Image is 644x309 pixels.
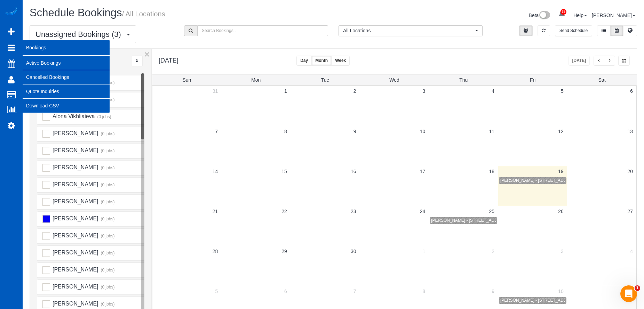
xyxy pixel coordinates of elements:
[627,86,636,96] a: 6
[23,84,110,98] a: Quote Inquiries
[51,198,98,204] span: [PERSON_NAME]
[339,25,483,36] button: All Locations
[100,165,115,170] small: (0 jobs)
[35,30,125,39] span: Unassigned Bookings (3)
[209,246,222,257] a: 28
[557,246,567,257] a: 3
[281,126,291,137] a: 8
[485,206,498,217] a: 25
[100,97,115,102] small: (0 jobs)
[51,164,98,170] span: [PERSON_NAME]
[209,86,222,96] a: 31
[485,166,498,177] a: 18
[343,27,474,34] span: All Locations
[598,77,606,83] span: Sat
[624,206,636,217] a: 27
[30,7,122,19] span: Schedule Bookings
[100,234,115,238] small: (0 jobs)
[416,126,429,137] a: 10
[350,286,360,296] a: 7
[416,166,429,177] a: 17
[51,130,98,136] span: [PERSON_NAME]
[624,126,636,137] a: 13
[311,56,332,66] button: Month
[347,206,360,217] a: 23
[500,178,579,183] span: [PERSON_NAME] - [STREET_ADDRESS]
[212,126,221,137] a: 7
[635,285,640,291] span: 1
[281,86,291,96] a: 1
[51,147,98,153] span: [PERSON_NAME]
[278,206,291,217] a: 22
[321,77,329,83] span: Tue
[488,286,498,296] a: 9
[209,166,222,177] a: 14
[530,77,535,83] span: Fri
[278,246,291,257] a: 29
[51,250,98,255] span: [PERSON_NAME]
[51,233,98,238] span: [PERSON_NAME]
[529,13,550,18] a: Beta
[350,126,360,137] a: 9
[100,268,115,273] small: (0 jobs)
[539,11,550,20] img: New interface
[23,56,110,70] a: Active Bookings
[459,77,468,83] span: Thu
[159,56,178,64] h2: [DATE]
[555,126,567,137] a: 12
[620,285,637,302] iframe: Intercom live chat
[560,9,566,15] span: 35
[251,77,261,83] span: Mon
[431,218,510,223] span: [PERSON_NAME] - [STREET_ADDRESS]
[100,148,115,153] small: (0 jobs)
[555,166,567,177] a: 19
[347,246,360,257] a: 30
[197,25,328,36] input: Search Bookings..
[23,99,110,113] a: Download CSV
[131,56,143,66] div: ...
[419,246,429,257] a: 1
[281,286,291,296] a: 6
[51,267,98,273] span: [PERSON_NAME]
[100,200,115,204] small: (0 jobs)
[573,13,587,18] a: Help
[4,7,18,17] img: Automaid Logo
[23,70,110,84] a: Cancelled Bookings
[296,56,312,66] button: Day
[569,56,590,66] button: [DATE]
[488,86,498,96] a: 4
[389,77,399,83] span: Wed
[212,286,221,296] a: 5
[51,216,98,221] span: [PERSON_NAME]
[557,86,567,96] a: 5
[416,206,429,217] a: 24
[419,86,429,96] a: 3
[500,298,579,303] span: [PERSON_NAME] - [STREET_ADDRESS]
[555,25,592,36] button: Send Schedule
[51,284,98,290] span: [PERSON_NAME]
[51,181,98,187] span: [PERSON_NAME]
[100,80,115,85] small: (0 jobs)
[96,114,111,119] small: (0 jobs)
[347,166,360,177] a: 16
[627,246,636,257] a: 4
[30,25,136,43] button: Unassigned Bookings (3)
[419,286,429,296] a: 8
[23,40,110,56] span: Bookings
[51,301,98,307] span: [PERSON_NAME]
[488,246,498,257] a: 2
[592,13,635,18] a: [PERSON_NAME]
[331,56,350,66] button: Week
[100,285,115,290] small: (0 jobs)
[144,50,150,59] button: ×
[555,7,569,22] a: 35
[51,113,95,119] span: Alona Vikhliaieva
[624,166,636,177] a: 20
[100,217,115,221] small: (0 jobs)
[278,166,291,177] a: 15
[182,77,191,83] span: Sun
[350,86,360,96] a: 2
[100,131,115,136] small: (0 jobs)
[100,182,115,187] small: (0 jobs)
